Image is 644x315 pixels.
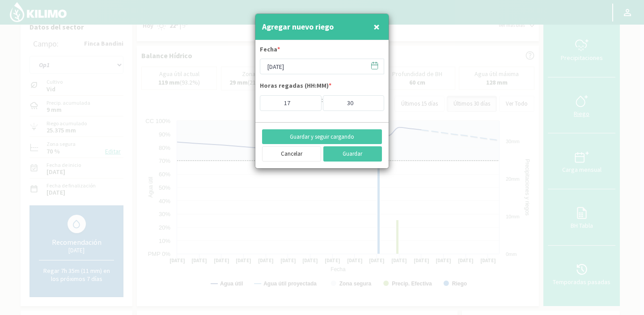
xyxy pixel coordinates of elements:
[260,45,280,56] label: Fecha
[322,95,323,111] div: :
[260,95,322,111] input: Hs
[260,81,331,93] label: Horas regadas (HH:MM)
[373,19,380,34] span: ×
[262,21,334,33] h4: Agregar nuevo riego
[323,95,385,111] input: Min
[323,146,382,162] button: Guardar
[262,129,382,145] button: Guardar y seguir cargando
[371,18,382,36] button: Close
[262,146,321,162] button: Cancelar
